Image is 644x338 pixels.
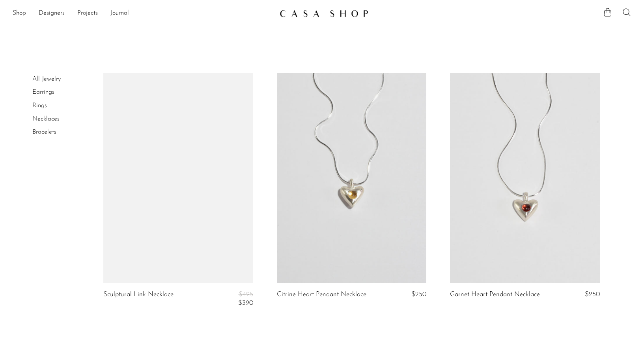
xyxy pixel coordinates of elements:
[277,291,366,298] a: Citrine Heart Pendant Necklace
[450,291,540,298] a: Garnet Heart Pendant Necklace
[32,89,54,95] a: Earrings
[103,291,174,307] a: Sculptural Link Necklace
[32,129,56,135] a: Bracelets
[32,76,61,82] a: All Jewelry
[411,291,426,298] span: $250
[32,116,60,122] a: Necklaces
[239,291,253,298] span: $495
[77,8,98,19] a: Projects
[13,8,26,19] a: Shop
[238,300,253,306] span: $390
[13,7,273,20] nav: Desktop navigation
[110,8,129,19] a: Journal
[32,102,47,109] a: Rings
[39,8,65,19] a: Designers
[13,7,273,20] ul: NEW HEADER MENU
[585,291,600,298] span: $250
